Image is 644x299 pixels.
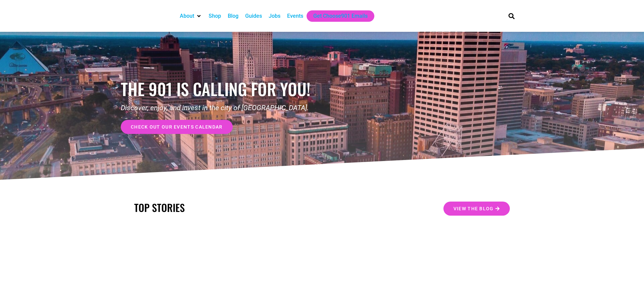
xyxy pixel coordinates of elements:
[134,202,319,214] h2: TOP STORIES
[176,10,497,22] nav: Main nav
[131,125,223,129] span: check out our events calendar
[121,79,322,99] h1: the 901 is calling for you!
[180,12,194,20] a: About
[313,12,368,20] a: Get Choose901 Emails
[443,202,510,216] a: View the Blog
[176,10,205,22] div: About
[269,12,280,20] a: Jobs
[228,12,238,20] a: Blog
[121,120,233,134] a: check out our events calendar
[121,103,322,114] p: Discover, enjoy, and invest in the city of [GEOGRAPHIC_DATA].
[209,12,221,20] a: Shop
[287,12,303,20] a: Events
[506,10,517,21] div: Search
[245,12,262,20] a: Guides
[453,206,494,211] span: View the Blog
